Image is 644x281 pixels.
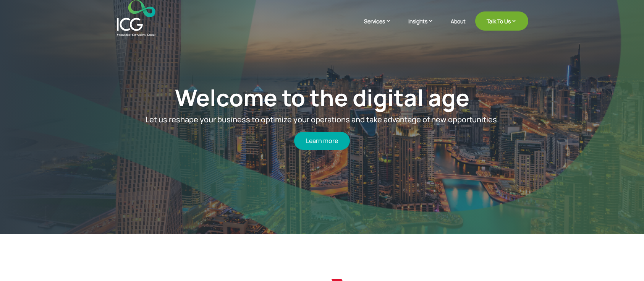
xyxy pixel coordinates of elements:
a: Services [364,17,399,36]
a: About [451,18,466,36]
a: Learn more [294,132,350,150]
a: Insights [408,17,441,36]
a: Talk To Us [475,11,528,31]
span: Let us reshape your business to optimize your operations and take advantage of new opportunities. [146,114,499,125]
a: Welcome to the digital age [175,82,469,113]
